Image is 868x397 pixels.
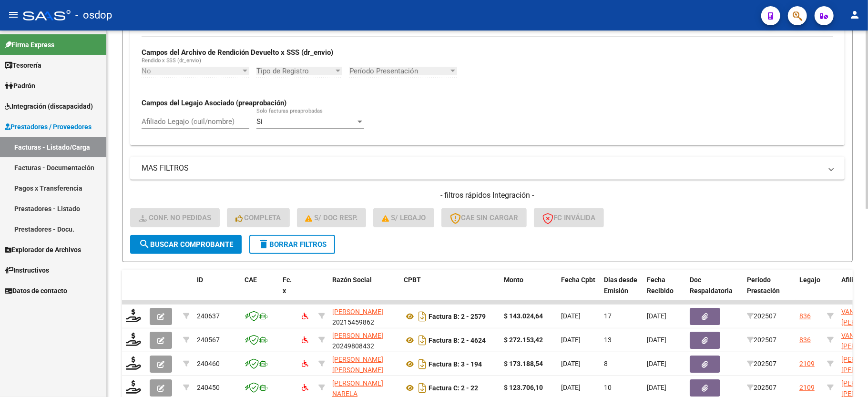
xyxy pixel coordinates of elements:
span: Datos de contacto [5,285,67,296]
span: 202507 [747,360,776,367]
span: 10 [604,384,612,391]
span: 202507 [747,312,776,320]
span: Tesorería [5,60,41,71]
mat-icon: delete [258,238,269,250]
div: 2109 [799,382,815,393]
datatable-header-cell: Fecha Recibido [643,270,686,312]
span: S/ legajo [382,214,426,222]
span: [PERSON_NAME] [332,308,383,316]
span: [PERSON_NAME] [332,332,383,339]
strong: $ 173.188,54 [504,360,543,367]
span: Monto [504,276,523,284]
span: CPBT [404,276,421,284]
span: Doc Respaldatoria [690,276,733,295]
mat-panel-title: MAS FILTROS [142,163,822,173]
i: Descargar documento [416,356,429,372]
span: Fc. x [283,276,292,295]
strong: Factura B: 2 - 4624 [429,336,486,344]
span: Afiliado [841,276,865,284]
span: Días desde Emisión [604,276,637,295]
button: Completa [227,208,290,227]
strong: Factura B: 3 - 194 [429,360,482,368]
span: Borrar Filtros [258,240,327,249]
datatable-header-cell: CPBT [400,270,500,312]
span: Instructivos [5,265,49,275]
span: 8 [604,360,608,367]
i: Descargar documento [416,309,429,324]
span: 202507 [747,336,776,344]
i: Descargar documento [416,333,429,348]
button: S/ Doc Resp. [297,208,367,227]
div: 20364068663 [332,354,396,374]
datatable-header-cell: CAE [241,270,279,312]
span: Fecha Cpbt [561,276,595,284]
span: No [142,67,151,75]
span: Buscar Comprobante [139,240,233,249]
span: Completa [235,214,281,222]
span: Fecha Recibido [647,276,674,295]
span: 240450 [197,384,220,391]
strong: Factura B: 2 - 2579 [429,313,486,320]
span: 240637 [197,312,220,320]
span: Legajo [799,276,820,284]
span: CAE SIN CARGAR [450,214,518,222]
span: Prestadores / Proveedores [5,122,92,132]
span: 13 [604,336,612,344]
div: 20249808432 [332,330,396,350]
span: [DATE] [561,384,581,391]
span: 202507 [747,384,776,391]
strong: Campos del Archivo de Rendición Devuelto x SSS (dr_envio) [142,48,333,57]
span: FC Inválida [542,214,595,222]
datatable-header-cell: Monto [500,270,557,312]
button: Buscar Comprobante [130,235,242,254]
datatable-header-cell: Fecha Cpbt [557,270,600,312]
strong: Campos del Legajo Asociado (preaprobación) [142,99,286,107]
datatable-header-cell: Legajo [796,270,823,312]
span: Razón Social [332,276,372,284]
span: Padrón [5,81,35,91]
span: 240460 [197,360,220,367]
h4: - filtros rápidos Integración - [130,190,845,201]
span: [DATE] [561,336,581,344]
strong: $ 123.706,10 [504,384,543,391]
div: 20215459862 [332,306,396,326]
datatable-header-cell: Período Prestación [743,270,796,312]
span: [DATE] [647,312,666,320]
div: 836 [799,311,811,322]
span: Explorador de Archivos [5,244,81,255]
datatable-header-cell: Fc. x [279,270,298,312]
mat-icon: menu [8,9,19,20]
span: [DATE] [561,312,581,320]
button: Borrar Filtros [249,235,335,254]
span: Tipo de Registro [256,67,334,75]
span: [DATE] [561,360,581,367]
button: Conf. no pedidas [130,208,220,227]
i: Descargar documento [416,380,429,396]
datatable-header-cell: Razón Social [328,270,400,312]
span: [DATE] [647,384,666,391]
span: S/ Doc Resp. [306,214,358,222]
span: Integración (discapacidad) [5,101,93,112]
button: FC Inválida [534,208,604,227]
mat-icon: search [139,238,150,250]
strong: Factura C: 2 - 22 [429,384,478,392]
mat-icon: person [849,9,860,20]
div: 2109 [799,358,815,369]
span: [DATE] [647,336,666,344]
span: 17 [604,312,612,320]
strong: $ 272.153,42 [504,336,543,344]
span: [PERSON_NAME] [PERSON_NAME] [332,356,383,374]
datatable-header-cell: Días desde Emisión [600,270,643,312]
div: 836 [799,335,811,346]
span: Período Presentación [349,67,449,75]
span: [DATE] [647,360,666,367]
span: - osdop [75,5,112,26]
span: 240567 [197,336,220,344]
span: ID [197,276,203,284]
mat-expansion-panel-header: MAS FILTROS [130,157,845,180]
span: CAE [245,276,257,284]
span: Período Prestación [747,276,780,295]
button: S/ legajo [373,208,434,227]
span: Si [256,117,263,126]
span: Conf. no pedidas [139,214,211,222]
